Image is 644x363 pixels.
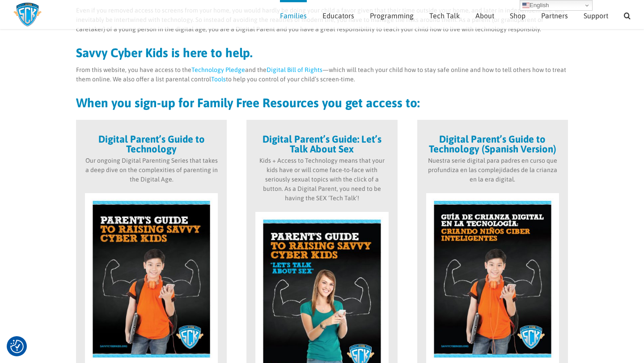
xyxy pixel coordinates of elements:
p: Our ongoing Digital Parenting Series that takes a deep dive on the complexities of parenting in t... [85,156,218,184]
a: Tools [211,76,226,83]
span: Support [584,12,608,19]
a: Digital Bill of Rights [267,66,322,73]
img: en [522,2,530,9]
span: Partners [541,12,568,19]
strong: When you sign-up for Family Free Resources you get access to: [76,96,420,110]
p: Nuestra serie digital para padres en curso que profundiza en las complejidades de la crianza en l... [426,156,559,184]
strong: Digital Parent’s Guide to Technology [98,133,205,155]
span: Shop [510,12,525,19]
span: Families [280,12,307,19]
button: Consent Preferences [10,340,24,353]
p: Kids + Access to Technology means that your kids have or will come face-to-face with seriously se... [255,156,388,203]
strong: Digital Parent’s Guide: Let’s Talk About Sex [263,133,381,155]
span: Educators [322,12,354,19]
span: Tech Talk [429,12,460,19]
span: About [475,12,494,19]
p: From this website, you have access to the and the —which will teach your child how to stay safe o... [76,65,568,84]
img: Revisit consent button [10,340,24,353]
img: Savvy Cyber Kids Logo [13,2,42,27]
span: Programming [370,12,414,19]
h2: Savvy Cyber Kids is here to help. [76,46,568,59]
strong: Digital Parent’s Guide to Technology (Spanish Version) [429,133,556,155]
a: Technology Pledge [191,66,245,73]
